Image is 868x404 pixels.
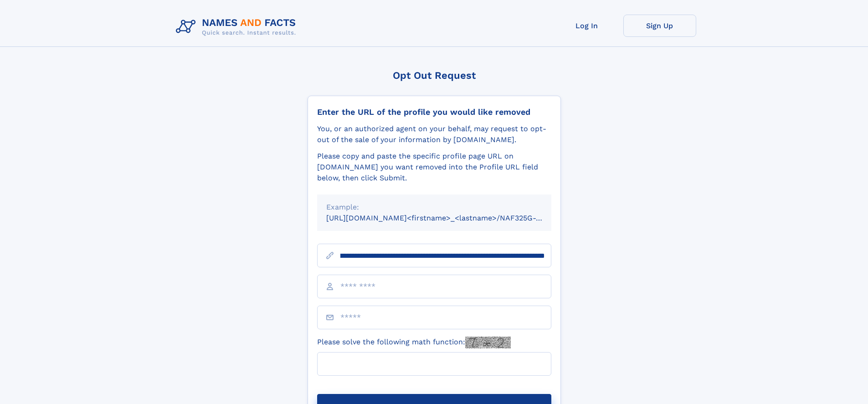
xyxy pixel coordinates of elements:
[623,15,696,37] a: Sign Up
[326,202,542,213] div: Example:
[550,15,623,37] a: Log In
[317,151,551,184] div: Please copy and paste the specific profile page URL on [DOMAIN_NAME] you want removed into the Pr...
[172,15,303,39] img: Logo Names and Facts
[308,70,561,81] div: Opt Out Request
[326,214,569,222] small: [URL][DOMAIN_NAME]<firstname>_<lastname>/NAF325G-xxxxxxxx
[317,107,551,117] div: Enter the URL of the profile you would like removed
[317,337,511,348] label: Please solve the following math function:
[317,123,551,145] div: You, or an authorized agent on your behalf, may request to opt-out of the sale of your informatio...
